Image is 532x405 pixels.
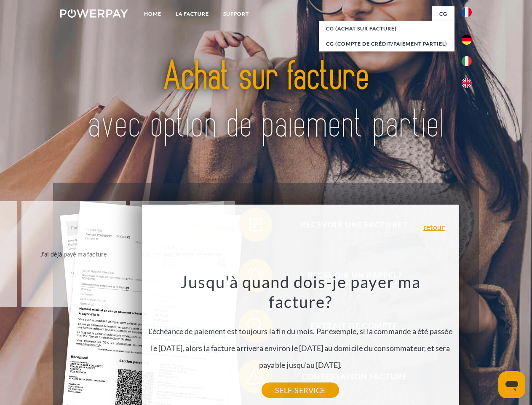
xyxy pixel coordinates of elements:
img: de [462,35,472,45]
a: LA FACTURE [168,6,216,22]
h3: Jusqu'à quand dois-je payer ma facture? [147,272,454,312]
a: retour [423,223,445,231]
a: Support [216,6,256,22]
img: it [462,56,472,66]
a: SELF-SERVICE [262,383,339,398]
div: J'ai déjà payé ma facture [27,248,121,259]
img: logo-powerpay-white.svg [60,9,128,18]
img: en [462,78,472,88]
a: Home [137,6,168,22]
iframe: Bouton de lancement de la fenêtre de messagerie [498,371,525,398]
a: CG (Compte de crédit/paiement partiel) [319,36,454,51]
img: title-powerpay_fr.svg [80,40,452,162]
a: CG [432,6,454,22]
div: L'échéance de paiement est toujours la fin du mois. Par exemple, si la commande a été passée le [... [147,272,454,390]
a: CG (achat sur facture) [319,21,454,36]
img: fr [462,7,472,17]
